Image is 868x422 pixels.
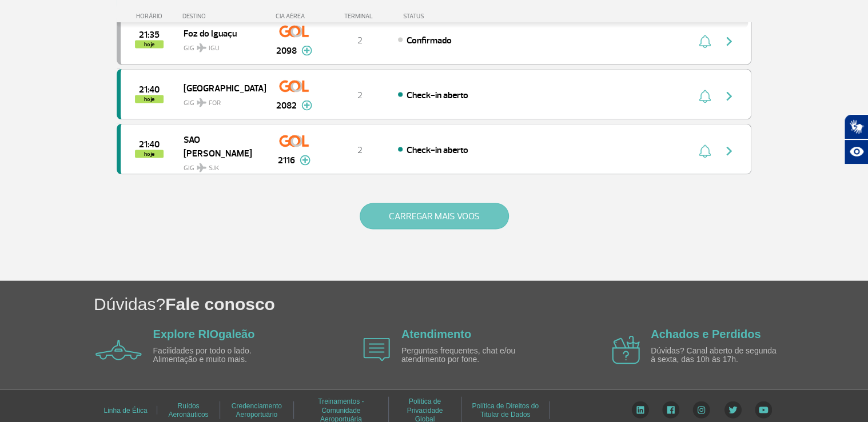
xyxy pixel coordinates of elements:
span: Confirmado [407,35,452,46]
span: hoje [135,95,164,103]
div: TERMINAL [322,13,397,20]
span: GIG [184,92,257,108]
span: 2 [357,90,363,101]
img: LinkedIn [631,401,649,419]
span: Check-in aberto [407,90,468,101]
a: Atendimento [401,328,471,340]
p: Dúvidas? Canal aberto de segunda à sexta, das 10h às 17h. [651,347,782,364]
span: 2025-09-29 21:35:00 [139,31,160,39]
a: Explore RIOgaleão [153,328,255,340]
span: [GEOGRAPHIC_DATA] [184,81,257,95]
span: Fale conosco [165,295,275,314]
span: 2 [357,144,363,156]
img: mais-info-painel-voo.svg [301,101,312,111]
img: destiny_airplane.svg [197,98,206,107]
img: seta-direita-painel-voo.svg [722,35,736,49]
p: Facilidades por todo o lado. Alimentação e muito mais. [153,347,285,364]
button: CARREGAR MAIS VOOS [360,203,509,230]
img: sino-painel-voo.svg [699,35,711,49]
img: airplane icon [95,340,142,360]
span: hoje [135,41,164,49]
span: 2098 [276,44,297,58]
img: sino-painel-voo.svg [699,144,711,158]
img: Facebook [662,401,679,419]
span: IGU [209,43,220,54]
img: mais-info-painel-voo.svg [300,155,310,166]
div: HORÁRIO [120,13,182,20]
button: Abrir tradutor de língua de sinais. [844,114,868,139]
div: Plugin de acessibilidade da Hand Talk. [844,114,868,164]
button: Abrir recursos assistivos. [844,139,868,164]
span: SJK [209,163,219,174]
div: CIA AÉREA [265,13,322,20]
span: GIG [184,157,257,174]
p: Perguntas frequentes, chat e/ou atendimento por fone. [401,347,533,364]
span: 2025-09-29 21:40:00 [139,86,160,94]
img: airplane icon [363,338,390,361]
img: destiny_airplane.svg [197,163,206,172]
a: Achados e Perdidos [651,328,761,340]
img: seta-direita-painel-voo.svg [722,90,736,103]
img: destiny_airplane.svg [197,43,206,53]
span: Check-in aberto [407,144,468,156]
div: STATUS [397,13,490,20]
img: airplane icon [612,336,640,364]
span: 2116 [278,154,295,167]
img: Instagram [692,401,710,419]
span: GIG [184,37,257,54]
span: SAO [PERSON_NAME] [184,132,257,160]
div: DESTINO [182,13,266,20]
a: Linha de Ética [103,403,147,419]
h1: Dúvidas? [94,292,868,316]
img: mais-info-painel-voo.svg [301,46,312,56]
span: 2082 [276,99,297,112]
span: Foz do Iguaçu [184,26,257,41]
span: 2 [357,35,363,46]
img: seta-direita-painel-voo.svg [722,144,736,158]
span: hoje [135,150,164,158]
span: FOR [209,98,221,108]
span: 2025-09-29 21:40:00 [139,140,160,148]
img: sino-painel-voo.svg [699,90,711,103]
img: YouTube [755,401,772,419]
img: Twitter [724,401,742,419]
